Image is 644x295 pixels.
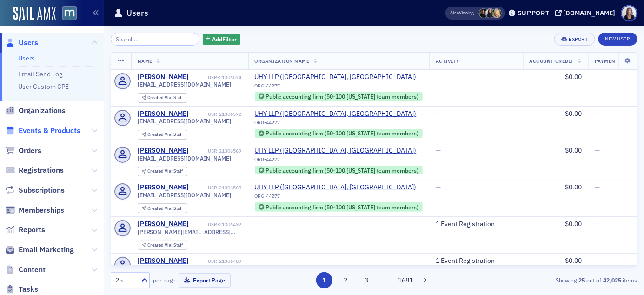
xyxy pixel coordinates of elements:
[19,106,66,116] span: Organizations
[436,183,441,191] span: —
[19,165,64,175] span: Registrations
[62,6,77,20] img: SailAMX
[147,169,183,174] div: Staff
[138,58,153,64] span: Name
[266,131,418,136] div: Public accounting firm (50-100 [US_STATE] team members)
[212,35,237,43] span: Add Filter
[255,166,423,174] div: Public accounting firm (50-100 Maryland team members)
[5,126,80,136] a: Events & Products
[565,109,582,118] span: $0.00
[138,257,189,265] a: [PERSON_NAME]
[266,205,418,210] div: Public accounting firm (50-100 [US_STATE] team members)
[492,8,502,18] span: Rebekah Olson
[191,185,242,191] div: USR-21306568
[436,109,441,118] span: —
[595,73,600,81] span: —
[5,205,64,215] a: Memberships
[19,185,65,195] span: Subscriptions
[565,220,582,228] span: $0.00
[19,126,80,136] span: Events & Products
[569,37,588,42] div: Export
[316,272,332,288] button: 1
[147,242,173,248] span: Created Via :
[138,93,187,103] div: Created Via: Staff
[436,257,495,265] a: 1 Event Registration
[5,265,46,275] a: Content
[191,111,242,117] div: USR-21306572
[255,156,423,166] div: ORG-44277
[147,168,173,174] span: Created Via :
[595,220,600,228] span: —
[255,58,310,64] span: Organization Name
[5,165,64,175] a: Registrations
[565,183,582,191] span: $0.00
[255,147,417,155] span: UHY LLP (Columbia, MD)
[436,220,495,228] a: 1 Event Registration
[19,225,45,235] span: Reports
[18,82,69,91] a: User Custom CPE
[554,33,595,46] button: Export
[147,205,173,211] span: Created Via :
[468,276,637,284] div: Showing out of items
[255,220,260,228] span: —
[18,70,62,78] a: Email Send Log
[338,272,354,288] button: 2
[565,73,582,81] span: $0.00
[255,183,417,192] span: UHY LLP (Columbia, MD)
[479,8,489,18] span: Lauren McDonough
[138,130,187,140] div: Created Via: Staff
[5,225,45,235] a: Reports
[5,284,38,295] a: Tasks
[138,118,232,125] span: [EMAIL_ADDRESS][DOMAIN_NAME]
[111,33,199,46] input: Search…
[266,168,418,173] div: Public accounting firm (50-100 [US_STATE] team members)
[555,10,619,16] button: [DOMAIN_NAME]
[436,146,441,154] span: —
[255,183,423,192] a: UHY LLP ([GEOGRAPHIC_DATA], [GEOGRAPHIC_DATA])
[530,58,574,64] span: Account Credit
[398,272,414,288] button: 1681
[255,147,423,155] a: UHY LLP ([GEOGRAPHIC_DATA], [GEOGRAPHIC_DATA])
[255,256,260,265] span: —
[138,183,189,192] a: [PERSON_NAME]
[255,110,417,118] span: UHY LLP (Columbia, MD)
[19,38,38,48] span: Users
[19,284,38,295] span: Tasks
[451,10,474,16] span: Viewing
[138,203,187,213] div: Created Via: Staff
[138,192,232,199] span: [EMAIL_ADDRESS][DOMAIN_NAME]
[621,5,637,21] span: Profile
[191,221,242,228] div: USR-21306492
[564,9,616,17] div: [DOMAIN_NAME]
[602,276,623,284] strong: 42,025
[138,228,242,235] span: [PERSON_NAME][EMAIL_ADDRESS][PERSON_NAME][DOMAIN_NAME]
[147,94,173,101] span: Created Via :
[255,73,417,81] span: UHY LLP (Columbia, MD)
[518,9,550,17] div: Support
[436,58,460,64] span: Activity
[147,206,183,211] div: Staff
[138,241,187,250] div: Created Via: Staff
[5,38,38,48] a: Users
[595,109,600,118] span: —
[56,6,77,22] a: View Homepage
[138,81,232,88] span: [EMAIL_ADDRESS][DOMAIN_NAME]
[595,183,600,191] span: —
[19,265,46,275] span: Content
[255,193,423,202] div: ORG-44277
[138,220,189,228] a: [PERSON_NAME]
[436,73,441,81] span: —
[138,167,187,176] div: Created Via: Staff
[595,146,600,154] span: —
[255,110,423,118] a: UHY LLP ([GEOGRAPHIC_DATA], [GEOGRAPHIC_DATA])
[147,131,173,137] span: Created Via :
[138,147,189,155] div: [PERSON_NAME]
[5,146,41,156] a: Orders
[191,74,242,80] div: USR-21306574
[179,273,231,288] button: Export Page
[255,202,423,211] div: Public accounting firm (50-100 Maryland team members)
[138,110,189,118] div: [PERSON_NAME]
[147,243,183,248] div: Staff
